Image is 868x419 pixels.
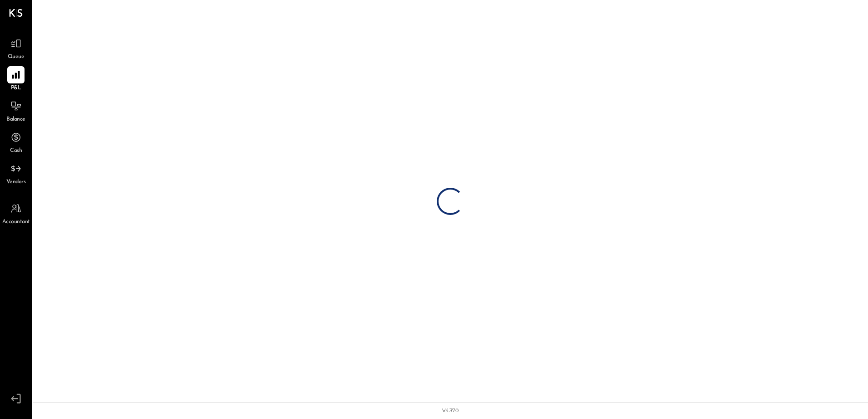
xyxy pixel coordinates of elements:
a: P&L [0,66,31,93]
a: Cash [0,129,31,155]
div: v 4.37.0 [442,407,459,414]
a: Queue [0,35,31,61]
span: Cash [10,147,22,155]
span: Accountant [2,218,30,226]
span: Balance [6,116,25,124]
a: Vendors [0,160,31,186]
a: Accountant [0,200,31,226]
a: Balance [0,97,31,124]
span: Queue [8,53,25,61]
span: Vendors [6,178,26,186]
span: P&L [11,84,21,93]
